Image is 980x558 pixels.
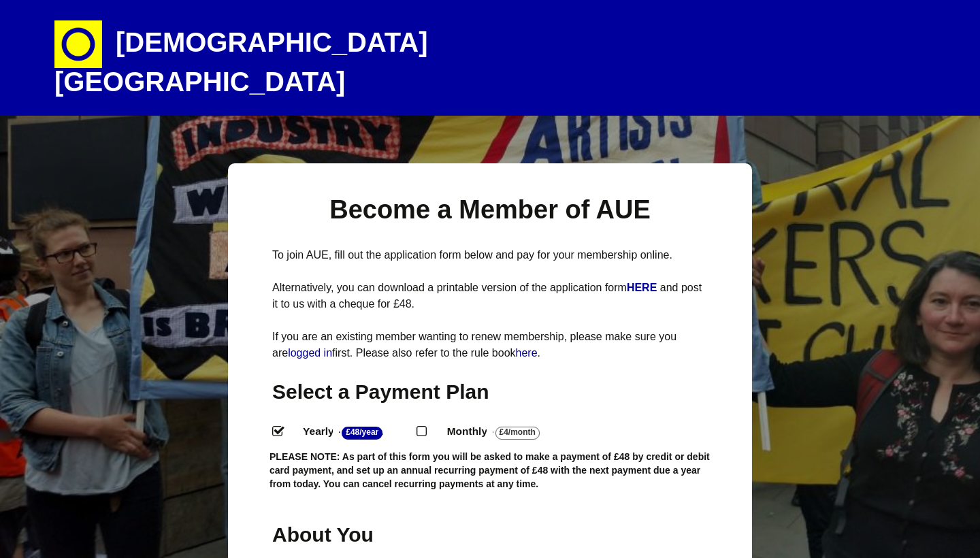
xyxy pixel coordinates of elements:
strong: HERE [627,282,657,293]
a: here [516,347,538,359]
p: If you are an existing member wanting to renew membership, please make sure you are first. Please... [272,329,708,361]
label: Yearly - . [291,422,416,442]
p: To join AUE, fill out the application form below and pay for your membership online. [272,247,708,263]
strong: £48/Year [342,427,382,440]
h1: Become a Member of AUE [272,193,708,227]
h2: About You [272,521,403,548]
a: HERE [627,282,660,293]
img: circle-e1448293145835.png [54,20,102,68]
a: logged in [288,347,332,359]
span: Select a Payment Plan [272,380,489,403]
p: Alternatively, you can download a printable version of the application form and post it to us wit... [272,280,708,312]
label: Monthly - . [435,422,574,442]
strong: £4/Month [495,427,540,440]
